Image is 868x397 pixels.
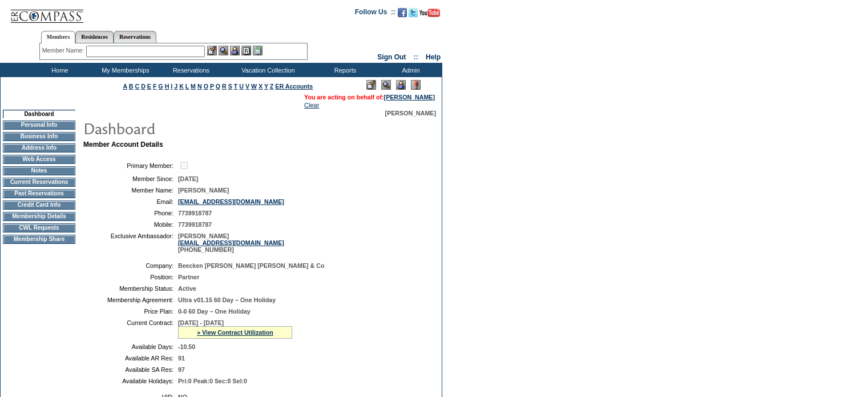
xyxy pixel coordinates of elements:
a: R [222,83,227,90]
td: Membership Details [3,212,75,221]
td: Phone: [88,210,173,216]
td: Member Name: [88,187,173,194]
span: Pri:0 Peak:0 Sec:0 Sel:0 [178,378,247,384]
a: Follow us on Twitter [409,11,418,18]
td: Web Access [3,155,75,164]
a: Z [270,83,274,90]
img: Reservations [241,46,251,55]
img: View Mode [381,80,391,90]
a: Help [426,53,441,61]
span: Beecken [PERSON_NAME] [PERSON_NAME] & Co [178,262,324,269]
a: W [251,83,257,90]
td: Dashboard [3,110,75,118]
a: Clear [304,102,319,109]
a: G [158,83,163,90]
td: Mobile: [88,221,173,228]
td: Available Holidays: [88,378,173,384]
img: b_calculator.gif [253,46,263,55]
img: Log Concern/Member Elevation [411,80,421,90]
td: Current Contract: [88,319,173,339]
img: Edit Mode [366,80,376,90]
b: Member Account Details [83,141,163,149]
a: U [239,83,244,90]
a: P [210,83,214,90]
a: B [129,83,134,90]
td: Notes [3,166,75,175]
td: Business Info [3,132,75,141]
td: Admin [377,63,442,77]
a: M [191,83,196,90]
a: A [123,83,127,90]
img: Impersonate [230,46,240,55]
a: H [165,83,169,90]
td: Vacation Collection [223,63,311,77]
span: [PERSON_NAME] [PHONE_NUMBER] [178,232,284,253]
td: Past Reservations [3,189,75,198]
span: Ultra v01.15 60 Day – One Holiday [178,296,276,303]
td: Email: [88,198,173,205]
a: Sign Out [377,53,406,61]
a: J [174,83,177,90]
td: My Memberships [91,63,157,77]
td: Position: [88,274,173,280]
span: 7739918787 [178,221,212,228]
td: Price Plan: [88,308,173,315]
span: Partner [178,274,199,280]
img: Follow us on Twitter [409,8,418,17]
span: -10.50 [178,343,195,350]
td: Membership Share [3,235,75,244]
td: CWL Requests [3,223,75,232]
a: [PERSON_NAME] [384,94,435,101]
div: Member Name: [42,46,86,55]
img: b_edit.gif [207,46,217,55]
span: 0-0 60 Day – One Holiday [178,308,251,315]
td: Member Since: [88,175,173,182]
a: Subscribe to our YouTube Channel [419,11,440,18]
a: D [141,83,146,90]
a: K [179,83,184,90]
a: Reservations [114,31,156,43]
a: Q [216,83,220,90]
td: Available Days: [88,343,173,350]
a: T [234,83,238,90]
span: [PERSON_NAME] [178,187,229,194]
a: [EMAIL_ADDRESS][DOMAIN_NAME] [178,198,284,205]
a: L [185,83,189,90]
a: N [197,83,202,90]
span: [DATE] - [DATE] [178,319,224,326]
a: S [228,83,232,90]
td: Follow Us :: [355,7,395,21]
td: Primary Member: [88,160,173,171]
span: 97 [178,366,185,373]
span: You are acting on behalf of: [304,94,435,101]
td: Credit Card Info [3,200,75,210]
a: V [245,83,249,90]
span: [PERSON_NAME] [385,110,436,117]
td: Home [26,63,91,77]
img: Become our fan on Facebook [398,8,407,17]
img: View [219,46,228,55]
a: Become our fan on Facebook [398,11,407,18]
span: Active [178,285,196,292]
td: Available SA Res: [88,366,173,373]
span: :: [414,53,418,61]
a: » View Contract Utilization [197,329,273,336]
span: 7739918787 [178,210,212,216]
a: ER Accounts [275,83,313,90]
td: Available AR Res: [88,355,173,362]
img: Impersonate [396,80,406,90]
td: Company: [88,262,173,269]
img: pgTtlDashboard.gif [83,117,311,139]
a: F [153,83,157,90]
a: I [171,83,172,90]
td: Address Info [3,143,75,153]
td: Personal Info [3,121,75,130]
a: C [135,83,139,90]
td: Membership Agreement: [88,296,173,303]
a: E [147,83,151,90]
td: Membership Status: [88,285,173,292]
span: 91 [178,355,185,362]
span: [DATE] [178,175,198,182]
td: Current Reservations [3,178,75,187]
a: Y [264,83,268,90]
